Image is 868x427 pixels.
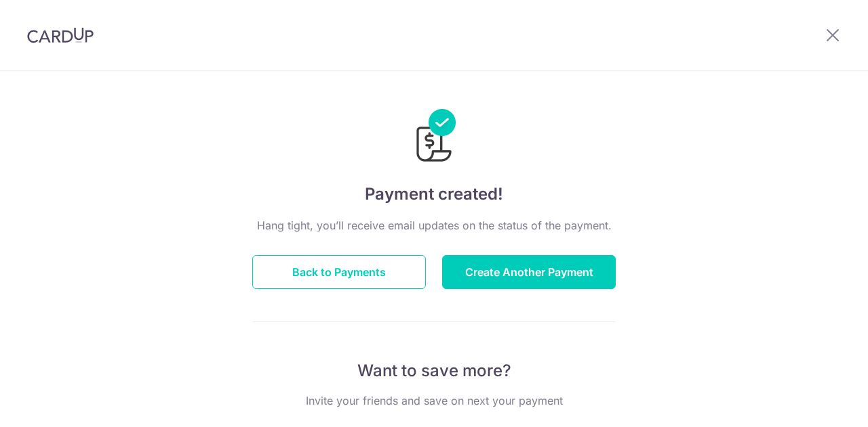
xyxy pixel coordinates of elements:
[252,255,426,289] button: Back to Payments
[442,255,616,289] button: Create Another Payment
[412,109,456,166] img: Payments
[27,27,94,43] img: CardUp
[252,217,616,233] p: Hang tight, you’ll receive email updates on the status of the payment.
[252,182,616,206] h4: Payment created!
[252,360,616,382] p: Want to save more?
[252,392,616,409] p: Invite your friends and save on next your payment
